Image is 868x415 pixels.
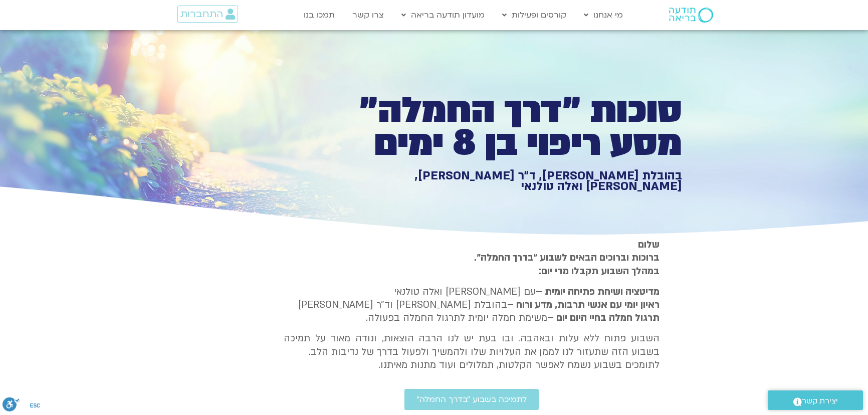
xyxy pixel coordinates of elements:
[669,8,713,23] img: תודעה בריאה
[404,389,539,410] a: לתמיכה בשבוע ״בדרך החמלה״
[802,394,838,408] span: יצירת קשר
[638,238,660,251] strong: שלום
[579,6,628,25] a: מי אנחנו
[416,395,527,404] span: לתמיכה בשבוע ״בדרך החמלה״
[335,170,682,192] h1: בהובלת [PERSON_NAME], ד״ר [PERSON_NAME], [PERSON_NAME] ואלה טולנאי
[299,6,340,25] a: תמכו בנו
[507,298,660,311] b: ראיון יומי עם אנשי תרבות, מדע ורוח –
[347,6,389,25] a: צרו קשר
[180,9,223,20] span: התחברות
[335,94,682,160] h1: סוכות ״דרך החמלה״ מסע ריפוי בן 8 ימים
[547,311,660,324] b: תרגול חמלה בחיי היום יום –
[177,6,238,23] a: התחברות
[396,6,490,25] a: מועדון תודעה בריאה
[536,285,660,298] strong: מדיטציה ושיחת פתיחה יומית –
[768,390,863,410] a: יצירת קשר
[474,251,660,277] strong: ברוכות וברוכים הבאים לשבוע ״בדרך החמלה״. במהלך השבוע תקבלו מדי יום:
[284,332,660,371] p: השבוע פתוח ללא עלות ובאהבה. ובו בעת יש לנו הרבה הוצאות, ונודה מאוד על תמיכה בשבוע הזה שתעזור לנו ...
[284,285,660,325] p: עם [PERSON_NAME] ואלה טולנאי בהובלת [PERSON_NAME] וד״ר [PERSON_NAME] משימת חמלה יומית לתרגול החמל...
[497,6,571,25] a: קורסים ופעילות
